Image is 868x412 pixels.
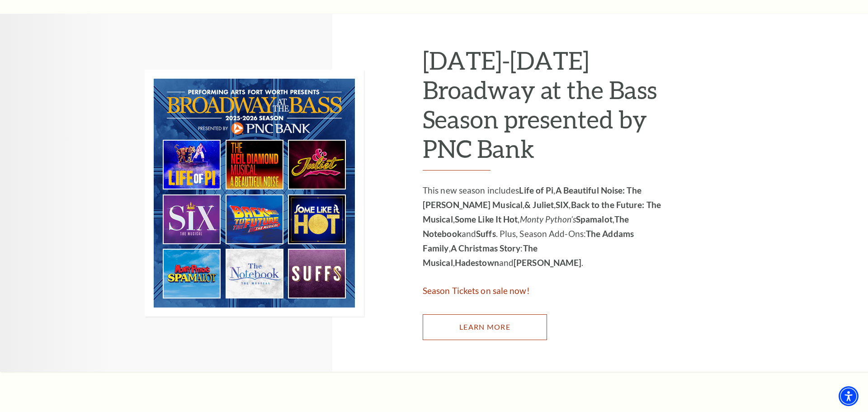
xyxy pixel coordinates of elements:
[524,199,554,210] strong: & Juliet
[514,257,581,268] strong: [PERSON_NAME]
[423,314,547,340] a: Learn More 2025-2026 Broadway at the Bass Season presented by PNC Bank
[423,183,665,270] p: This new season includes , , , , , , , and . Plus, Season Add-Ons: , : , and .
[423,46,665,170] h2: [DATE]-[DATE] Broadway at the Bass Season presented by PNC Bank
[556,199,569,210] strong: SIX
[455,214,518,224] strong: Some Like It Hot
[476,228,496,239] strong: Suffs
[145,70,364,317] img: 2025-2026 Broadway at the Bass Season presented by PNC Bank
[520,214,576,224] em: Monty Python’s
[455,257,499,268] strong: Hadestown
[423,285,530,296] span: Season Tickets on sale now!
[839,386,859,406] div: Accessibility Menu
[519,185,553,195] strong: Life of Pi
[451,243,521,253] strong: A Christmas Story
[576,214,613,224] strong: Spamalot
